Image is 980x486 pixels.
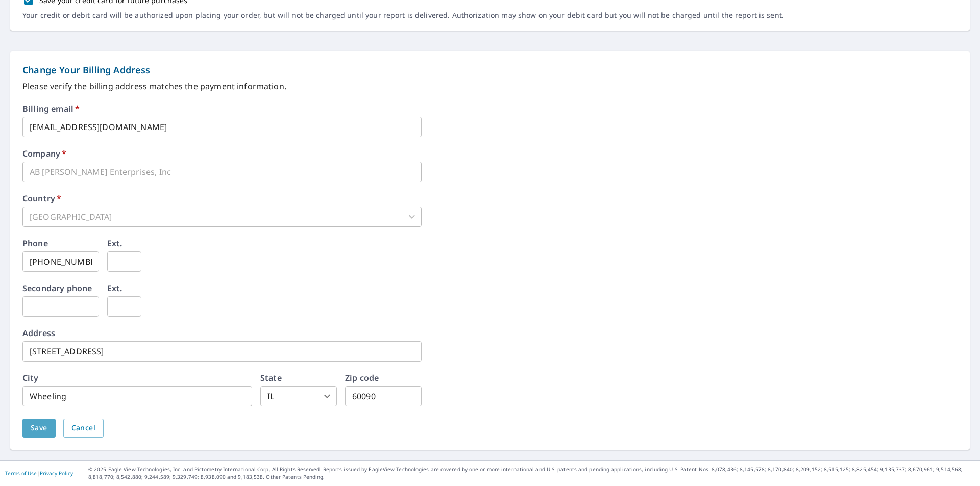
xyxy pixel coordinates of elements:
[31,422,47,434] span: Save
[71,422,95,434] span: Cancel
[22,11,784,20] p: Your credit or debit card will be authorized upon placing your order, but will not be charged unt...
[22,105,80,113] label: Billing email
[22,329,55,337] label: Address
[22,80,958,92] p: Please verify the billing address matches the payment information.
[345,374,379,382] label: Zip code
[260,374,282,382] label: State
[88,466,975,481] p: © 2025 Eagle View Technologies, Inc. and Pictometry International Corp. All Rights Reserved. Repo...
[107,239,122,247] label: Ext.
[63,419,104,438] button: Cancel
[22,419,56,438] button: Save
[107,284,122,292] label: Ext.
[22,63,958,77] p: Change Your Billing Address
[5,470,37,477] a: Terms of Use
[22,149,66,158] label: Company
[22,194,61,202] label: Country
[260,386,337,406] div: IL
[22,239,48,247] label: Phone
[5,470,73,476] p: |
[22,207,422,227] div: [GEOGRAPHIC_DATA]
[22,284,92,292] label: Secondary phone
[22,374,39,382] label: City
[40,470,73,477] a: Privacy Policy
